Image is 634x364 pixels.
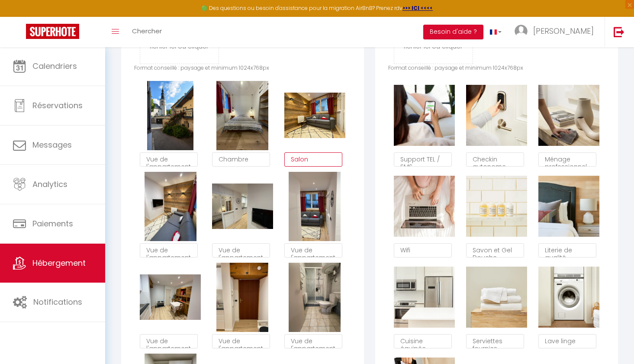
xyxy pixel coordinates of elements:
span: [PERSON_NAME] [533,26,594,36]
img: logout [614,26,624,37]
p: Format conseillé : paysage et minimum 1024x768px [134,64,351,72]
a: Chercher [126,17,168,47]
img: ... [515,25,528,38]
img: Super Booking [26,24,79,39]
span: Hébergement [32,258,86,268]
span: Paiements [32,218,73,229]
a: ... [PERSON_NAME] [508,17,605,47]
span: Réservations [32,100,83,111]
span: Notifications [33,296,82,307]
p: Format conseillé : paysage et minimum 1024x768px [388,64,605,72]
span: Chercher [132,26,162,35]
span: Calendriers [32,61,77,71]
span: Analytics [32,179,68,190]
button: Besoin d'aide ? [423,25,483,39]
span: Messages [32,139,72,150]
a: >>> ICI <<<< [402,4,433,12]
